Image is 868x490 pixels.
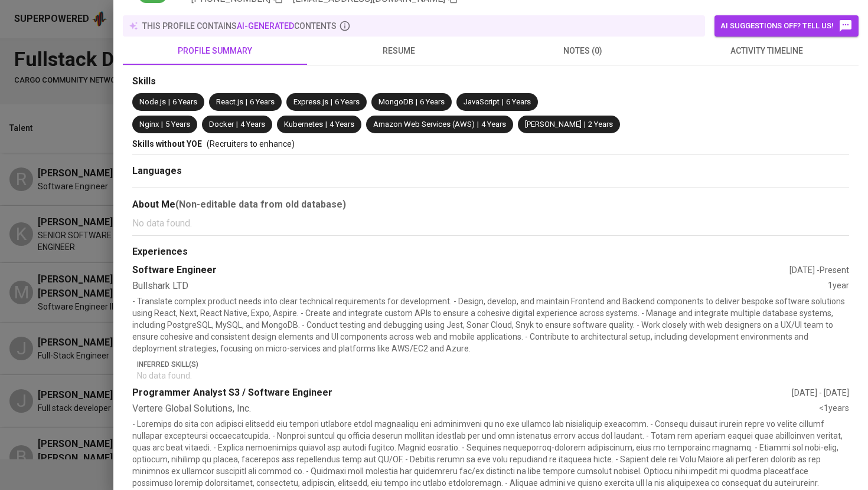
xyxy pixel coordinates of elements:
p: - Translate complex product needs into clear technical requirements for development. - Design, de... [132,295,849,354]
p: this profile contains contents [142,20,337,32]
span: 6 Years [335,97,360,106]
div: Programmer Analyst S3 / Software Engineer [132,386,792,400]
div: Experiences [132,245,849,259]
span: | [168,97,170,108]
span: Kubernetes [284,120,323,129]
div: <1 years [819,402,849,416]
span: 4 Years [240,120,265,129]
span: 6 Years [506,97,531,106]
span: | [584,119,586,130]
b: (Non-editable data from old database) [175,199,346,210]
p: No data found. [137,370,849,382]
span: Amazon Web Services (AWS) [373,120,475,129]
span: React.js [216,97,243,106]
span: | [246,97,247,108]
span: 4 Years [481,120,506,129]
p: - Loremips do sita con adipisci elitsedd eiu tempori utlabore etdol magnaaliqu eni adminimveni qu... [132,418,849,489]
span: Express.js [293,97,328,106]
p: No data found. [132,216,849,231]
span: 6 Years [420,97,445,106]
span: Skills without YOE [132,139,202,149]
span: MongoDB [378,97,413,106]
div: Languages [132,165,849,178]
span: | [236,119,238,130]
span: Node.js [139,97,166,106]
div: 1 year [828,279,849,293]
span: 2 Years [588,120,613,129]
span: activity timeline [682,44,852,58]
span: 5 Years [165,120,190,129]
span: | [161,119,163,130]
span: resume [314,44,484,58]
span: 4 Years [329,120,354,129]
div: Skills [132,75,849,88]
span: AI-generated [237,21,294,31]
span: profile summary [130,44,300,58]
span: 6 Years [250,97,275,106]
span: | [477,119,479,130]
span: JavaScript [464,97,500,106]
p: Inferred Skill(s) [137,359,849,370]
div: [DATE] - Present [789,264,849,276]
div: [DATE] - [DATE] [792,387,849,399]
span: | [331,97,332,108]
span: [PERSON_NAME] [525,120,582,129]
span: notes (0) [498,44,668,58]
span: Nginx [139,120,159,129]
button: AI suggestions off? Tell us! [714,15,859,37]
span: | [502,97,504,108]
div: Software Engineer [132,264,789,277]
span: Docker [209,120,234,129]
span: AI suggestions off? Tell us! [720,19,853,33]
span: | [325,119,327,130]
span: | [416,97,417,108]
div: Bullshark LTD [132,279,828,293]
span: 6 Years [172,97,197,106]
span: (Recruiters to enhance) [207,139,295,149]
div: Vertere Global Solutions, Inc. [132,402,819,416]
div: About Me [132,198,849,212]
